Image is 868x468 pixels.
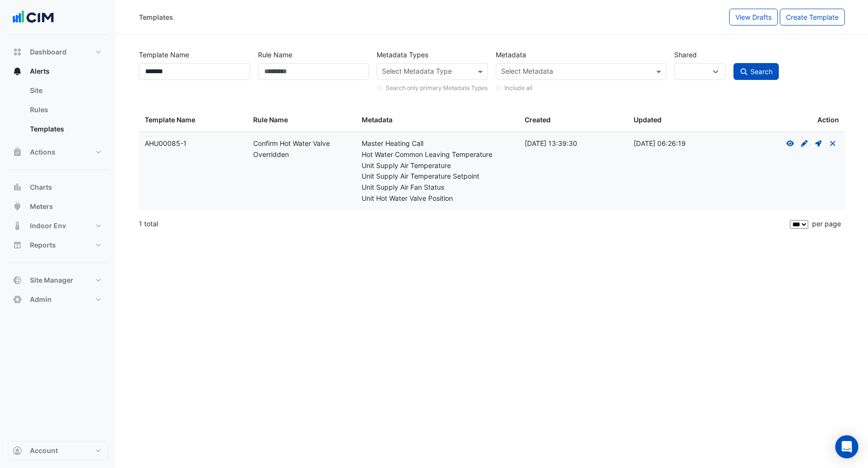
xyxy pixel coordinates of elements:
[786,13,839,21] span: Create Template
[8,216,108,235] button: Indoor Env
[30,446,58,455] span: Account
[362,171,513,182] div: Unit Supply Air Temperature Setpoint
[496,46,526,63] label: Metadata
[13,147,22,157] app-icon: Actions
[8,197,108,216] button: Meters
[30,147,55,157] span: Actions
[835,435,858,458] div: Open Intercom Messenger
[30,182,52,192] span: Charts
[13,275,22,285] app-icon: Site Manager
[258,46,292,63] label: Rule Name
[13,66,22,76] app-icon: Alerts
[362,193,513,204] div: Unit Hot Water Valve Position
[8,271,108,290] button: Site Manager
[362,116,393,124] span: Metadata
[362,160,513,171] div: Unit Supply Air Temperature
[8,143,108,162] button: Actions
[253,116,288,124] span: Rule Name
[8,178,108,197] button: Charts
[634,138,731,149] div: [DATE] 06:26:19
[786,139,795,147] fa-icon: View
[817,115,839,126] span: Action
[828,139,837,147] a: Unshare
[380,66,452,78] div: Select Metadata Type
[525,138,622,149] div: [DATE] 13:39:30
[735,13,772,21] span: View Drafts
[8,235,108,255] button: Reports
[8,81,108,143] div: Alerts
[362,149,513,160] div: Hot Water Common Leaving Temperature
[30,47,67,57] span: Dashboard
[30,295,52,304] span: Admin
[729,9,778,26] button: View Drafts
[139,12,173,22] div: Templates
[733,63,779,80] button: Search
[30,66,50,76] span: Alerts
[30,240,56,250] span: Reports
[145,116,195,124] span: Template Name
[800,139,809,147] fa-icon: Create Draft - to edit a template, you first need to create a draft, and then submit it for appro...
[253,138,350,160] div: Confirm Hot Water Valve Overridden
[13,182,22,192] app-icon: Charts
[386,84,488,92] label: Search only primary Metadata Types
[13,202,22,211] app-icon: Meters
[750,67,773,76] span: Search
[139,46,189,63] label: Template Name
[13,47,22,57] app-icon: Dashboard
[780,9,845,26] button: Create Template
[634,116,662,124] span: Updated
[12,8,55,27] img: Company Logo
[22,119,108,139] a: Templates
[139,212,788,236] div: 1 total
[13,240,22,250] app-icon: Reports
[362,182,513,193] div: Unit Supply Air Fan Status
[30,275,73,285] span: Site Manager
[362,138,513,149] div: Master Heating Call
[8,62,108,81] button: Alerts
[812,220,841,228] span: per page
[30,202,53,211] span: Meters
[8,42,108,62] button: Dashboard
[674,46,697,63] label: Shared
[377,46,428,63] label: Metadata Types
[30,221,66,231] span: Indoor Env
[13,221,22,231] app-icon: Indoor Env
[22,100,108,119] a: Rules
[525,116,551,124] span: Created
[500,66,553,78] div: Select Metadata
[814,139,823,147] fa-icon: Deploy
[504,84,532,92] label: Include all
[13,295,22,304] app-icon: Admin
[145,138,242,149] div: AHU00085-1
[22,81,108,100] a: Site
[8,441,108,460] button: Account
[8,290,108,309] button: Admin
